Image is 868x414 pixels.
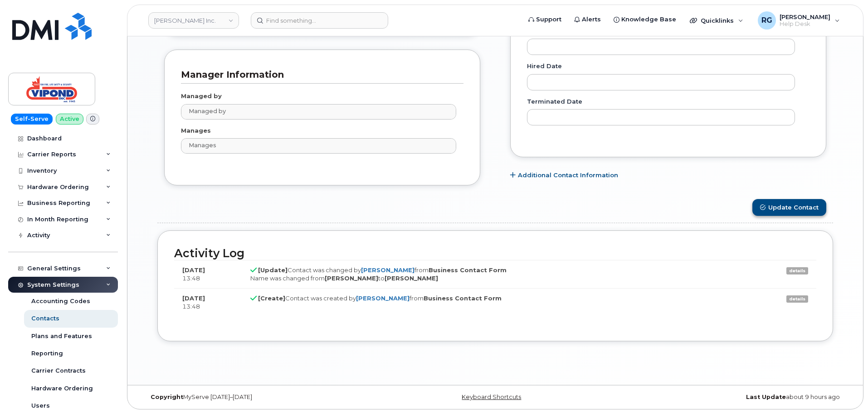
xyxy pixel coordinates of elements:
a: Vipond Inc. [148,12,239,29]
span: Quicklinks [701,17,734,24]
a: Keyboard Shortcuts [462,394,521,400]
strong: Business Contact Form [429,266,507,274]
a: [PERSON_NAME] [361,266,414,274]
a: Alerts [568,10,607,29]
span: Alerts [582,15,601,24]
strong: [Create] [258,294,285,302]
div: Quicklinks [683,11,750,30]
div: Name was changed from to [250,274,738,283]
span: [PERSON_NAME] [780,13,830,20]
span: Help Desk [780,20,830,28]
span: 13:48 [182,303,200,310]
a: Support [522,10,568,29]
a: details [786,295,808,303]
a: Additional Contact Information [510,171,618,180]
div: Robert Graham [751,11,846,30]
label: Terminated Date [527,97,582,106]
h3: Manager Information [181,69,457,81]
span: 13:48 [182,274,200,282]
label: Managed by [181,92,222,100]
span: Knowledge Base [621,15,676,24]
label: Hired Date [527,62,562,70]
strong: Last Update [746,394,786,400]
a: details [786,267,808,274]
input: Find something... [251,12,388,29]
h2: Activity Log [174,247,816,260]
div: MyServe [DATE]–[DATE] [144,394,378,401]
td: Contact was created by from [242,288,746,316]
div: about 9 hours ago [612,394,847,401]
strong: [PERSON_NAME] [325,274,378,282]
span: Support [536,15,561,24]
strong: [DATE] [182,266,205,274]
a: [PERSON_NAME] [356,294,410,302]
strong: [PERSON_NAME] [385,274,438,282]
td: Contact was changed by from [242,260,746,288]
button: Update Contact [752,199,826,216]
span: RG [761,15,772,26]
strong: [Update] [258,266,288,274]
strong: [DATE] [182,294,205,302]
strong: Copyright [151,394,183,400]
label: Manages [181,126,211,135]
a: Knowledge Base [607,10,683,29]
strong: Business Contact Form [424,294,502,302]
